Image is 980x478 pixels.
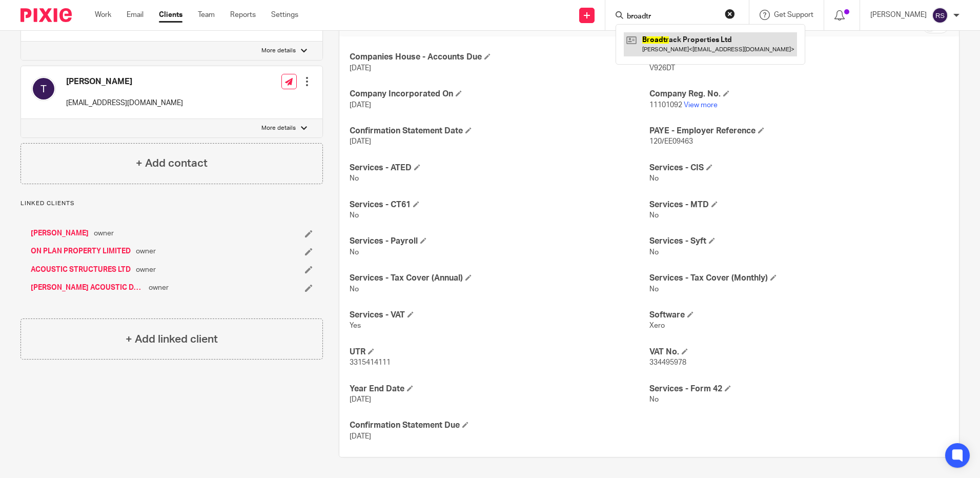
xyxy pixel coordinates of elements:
span: V926DT [649,65,675,72]
span: 11101092 [649,102,682,109]
h4: Year End Date [350,384,649,394]
span: No [649,249,659,256]
span: owner [136,265,156,275]
span: [DATE] [350,102,371,109]
span: No [649,175,659,182]
p: Linked clients [21,200,323,208]
span: Get Support [774,11,813,18]
span: No [649,396,659,403]
h4: Services - Syft [649,236,949,247]
button: Clear [725,9,735,19]
h4: PAYE - Employer Reference [649,126,949,136]
img: Pixie [21,8,72,22]
img: svg%3E [31,76,56,101]
h4: UTR [350,347,649,357]
span: 120/EE09463 [649,138,693,145]
h4: Services - Form 42 [649,384,949,394]
p: [PERSON_NAME] [870,10,927,20]
h4: Confirmation Statement Due [350,420,649,431]
h4: Company Reg. No. [649,89,949,99]
a: [PERSON_NAME] ACOUSTIC DESIGN LIMITED [31,283,144,293]
a: Clients [159,10,182,20]
h4: + Add contact [136,155,208,171]
p: More details [261,124,296,132]
h4: Software [649,310,949,321]
span: owner [136,246,156,256]
span: No [350,249,359,256]
span: No [350,286,359,293]
h4: Services - MTD [649,200,949,210]
img: svg%3E [932,7,948,24]
span: Yes [350,322,361,329]
span: owner [149,283,169,293]
a: Work [95,10,111,20]
a: ACOUSTIC STRUCTURES LTD [31,265,131,275]
span: 3315414111 [350,359,391,366]
span: owner [94,228,114,238]
p: [EMAIL_ADDRESS][DOMAIN_NAME] [66,98,183,108]
span: 334495978 [649,359,686,366]
span: No [649,212,659,219]
h4: VAT No. [649,347,949,357]
h4: Services - VAT [350,310,649,321]
p: More details [261,47,296,55]
h4: [PERSON_NAME] [66,76,183,87]
span: [DATE] [350,65,371,72]
h4: Services - Tax Cover (Monthly) [649,273,949,284]
a: Reports [230,10,256,20]
a: View more [684,102,718,109]
a: [PERSON_NAME] [31,228,89,238]
h4: Companies House - Accounts Due [350,52,649,63]
h4: Services - ATED [350,163,649,173]
span: No [350,175,359,182]
a: Team [198,10,215,20]
span: Xero [649,322,665,329]
h4: Services - CT61 [350,200,649,210]
a: Email [127,10,144,20]
span: [DATE] [350,433,371,440]
span: No [649,286,659,293]
input: Search [626,12,718,22]
a: ON PLAN PROPERTY LIMITED [31,246,131,256]
span: [DATE] [350,396,371,403]
h4: Company Incorporated On [350,89,649,99]
h4: + Add linked client [126,331,218,347]
h4: Services - Payroll [350,236,649,247]
span: [DATE] [350,138,371,145]
h4: Services - CIS [649,163,949,173]
h4: Confirmation Statement Date [350,126,649,136]
span: No [350,212,359,219]
h4: Services - Tax Cover (Annual) [350,273,649,284]
a: Settings [271,10,298,20]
